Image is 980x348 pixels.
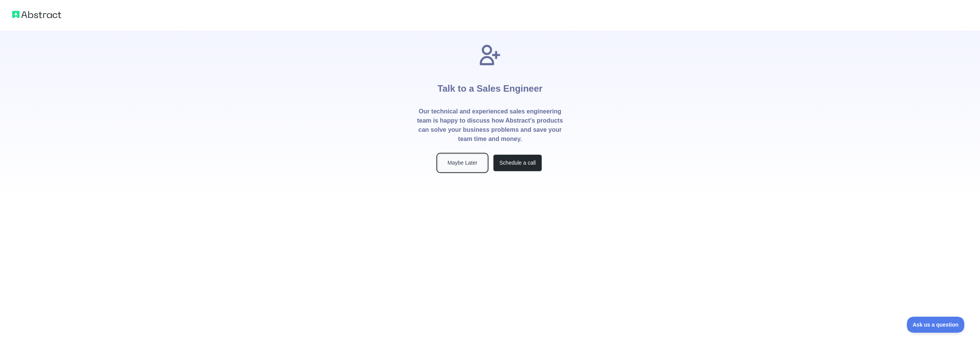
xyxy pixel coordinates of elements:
p: Our technical and experienced sales engineering team is happy to discuss how Abstract's products ... [416,107,563,144]
h1: Talk to a Sales Engineer [438,67,542,107]
button: Maybe Later [438,154,487,172]
iframe: Toggle Customer Support [907,317,965,333]
img: Abstract logo [12,9,61,20]
button: Schedule a call [493,154,542,172]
